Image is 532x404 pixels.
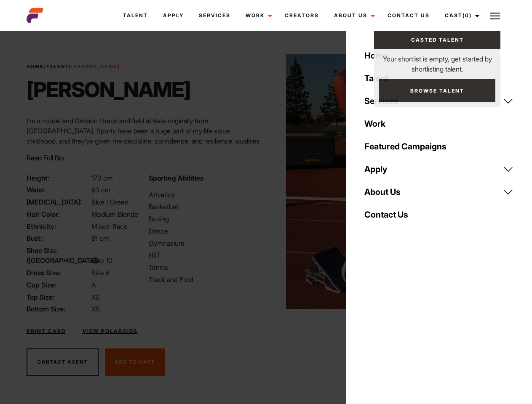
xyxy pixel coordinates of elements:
[149,226,261,236] li: Dance
[359,158,519,181] a: Apply
[191,4,238,27] a: Services
[149,250,261,260] li: HIIT
[359,112,519,135] a: Work
[91,222,128,231] span: Mixed-Race
[27,173,90,183] span: Height:
[149,190,261,200] li: Athletics
[359,203,519,226] a: Contact Us
[490,11,500,21] img: Burger icon
[91,268,110,277] span: Size 6
[238,4,277,27] a: Work
[27,63,120,70] span: / /
[27,185,90,195] span: Waist:
[359,90,519,112] a: Services
[359,67,519,90] a: Talent
[380,4,437,27] a: Contact Us
[91,186,111,194] span: 63 cm
[91,198,128,206] span: Blue / Green
[27,116,261,156] p: I’m a model and Division I track and field athlete originally from [GEOGRAPHIC_DATA]. Sports have...
[27,64,44,69] a: Home
[149,274,261,284] li: Track and Field
[155,4,191,27] a: Apply
[27,154,64,162] span: Read Full Bio
[27,233,90,243] span: Bust:
[437,4,484,27] a: Cast(0)
[83,327,138,335] a: View Polaroids
[374,49,500,74] p: Your shortlist is empty, get started by shortlisting talent.
[91,256,112,265] span: Size 10
[105,348,165,376] button: Add To Cast
[115,359,155,365] span: Add To Cast
[91,305,100,313] span: XS
[27,268,90,278] span: Dress Size:
[27,327,66,335] a: Print Card
[149,262,261,272] li: Tennis
[27,280,90,290] span: Cup Size:
[149,202,261,212] li: Basketball
[379,79,495,102] a: Browse Talent
[91,234,109,242] span: 81 cm
[27,7,43,24] img: cropped-aefm-brand-fav-22-square.png
[91,174,113,182] span: 173 cm
[359,135,519,158] a: Featured Campaigns
[91,281,96,289] span: A
[462,12,472,19] span: (0)
[27,209,90,219] span: Hair Color:
[71,64,120,69] strong: [PERSON_NAME]
[27,197,90,207] span: [MEDICAL_DATA]:
[27,292,90,302] span: Top Size:
[359,181,519,203] a: About Us
[277,4,326,27] a: Creators
[27,245,90,266] span: Shoe Size ([GEOGRAPHIC_DATA]):
[91,293,100,301] span: XS
[149,238,261,248] li: Gymnasium
[27,348,99,376] button: Contact Agent
[149,174,203,182] strong: Sporting Abilities
[27,221,90,231] span: Ethnicity:
[27,77,190,102] h1: [PERSON_NAME]
[91,210,138,218] span: Medium Blonde
[359,44,519,67] a: Home
[46,64,69,69] a: Talent
[27,304,90,314] span: Bottom Size:
[326,4,380,27] a: About Us
[149,214,261,224] li: Boxing
[27,153,64,163] button: Read Full Bio
[374,31,500,49] a: Casted Talent
[115,4,155,27] a: Talent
